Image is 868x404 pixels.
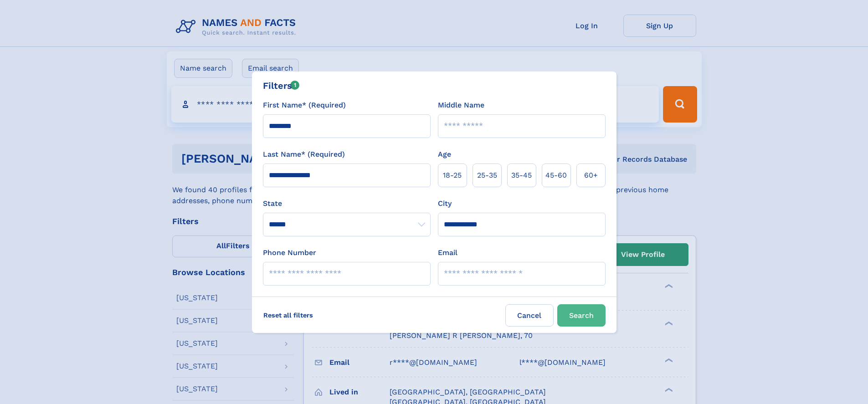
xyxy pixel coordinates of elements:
span: 18‑25 [443,170,462,181]
label: Reset all filters [257,304,319,326]
label: Email [438,247,457,258]
label: Age [438,149,451,160]
label: First Name* (Required) [263,100,346,111]
button: Search [557,304,606,327]
label: Phone Number [263,247,316,258]
label: City [438,198,452,209]
label: Middle Name [438,100,484,111]
label: Last Name* (Required) [263,149,345,160]
label: Cancel [505,304,554,327]
span: 45‑60 [545,170,567,181]
span: 35‑45 [511,170,532,181]
span: 60+ [584,170,598,181]
label: State [263,198,431,209]
div: Filters [263,79,300,92]
span: 25‑35 [477,170,497,181]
